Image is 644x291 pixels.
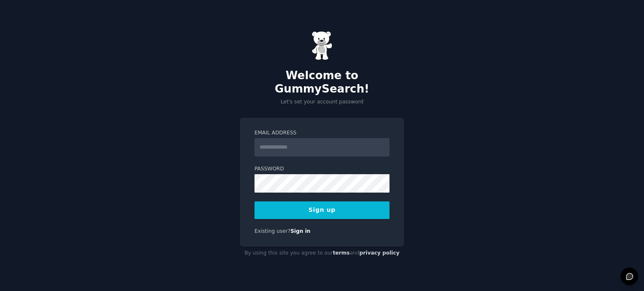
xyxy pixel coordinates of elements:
p: Let's set your account password [240,98,404,106]
img: Gummy Bear [312,31,332,60]
button: Sign up [254,201,390,219]
label: Email Address [254,129,390,137]
a: Sign in [291,228,311,234]
a: privacy policy [359,250,400,256]
div: By using this site you agree to our and [240,247,404,260]
span: Existing user? [254,228,291,234]
label: Password [254,165,390,173]
a: terms [333,250,350,256]
h2: Welcome to GummySearch! [240,69,404,95]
